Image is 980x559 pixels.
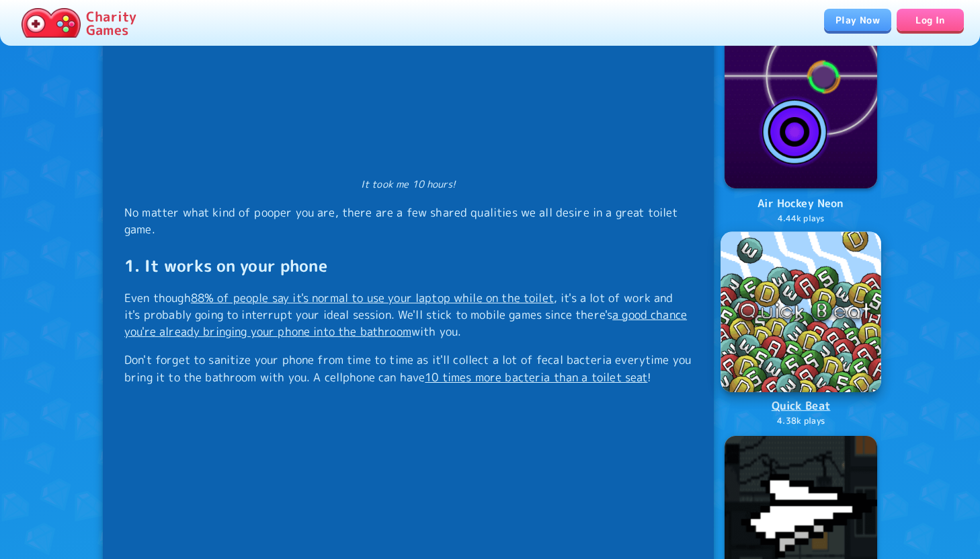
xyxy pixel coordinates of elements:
p: Air Hockey Neon [725,195,877,213]
a: LogoQuick Beat4.38k plays [723,233,879,428]
a: Charity Games [16,5,142,40]
a: LogoAir Hockey Neon4.44k plays [725,36,877,225]
p: No matter what kind of pooper you are, there are a few shared qualities we all desire in a great ... [124,204,692,237]
a: Log In [897,9,964,31]
h3: 1. It works on your phone [124,254,692,278]
p: 4.44k plays [725,213,877,225]
center: It took me 10 hours! [124,178,692,192]
p: Charity Games [86,9,136,36]
a: a good chance you're already bringing your phone into the bathroom [124,307,687,339]
img: Logo [725,36,877,188]
img: Logo [721,231,881,392]
img: Charity.Games [22,8,81,38]
a: 88% of people say it's normal to use your laptop while on the toilet [191,290,554,305]
a: 10 times more bacteria than a toilet seat [425,369,647,385]
p: Quick Beat [723,397,879,415]
p: Even though , it's a lot of work and it's probably going to interrupt your ideal session. We'll s... [124,289,692,340]
a: Play Now [824,9,891,31]
p: 4.38k plays [723,415,879,428]
p: Don't forget to sanitize your phone from time to time as it'll collect a lot of fecal bacteria ev... [124,351,692,385]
